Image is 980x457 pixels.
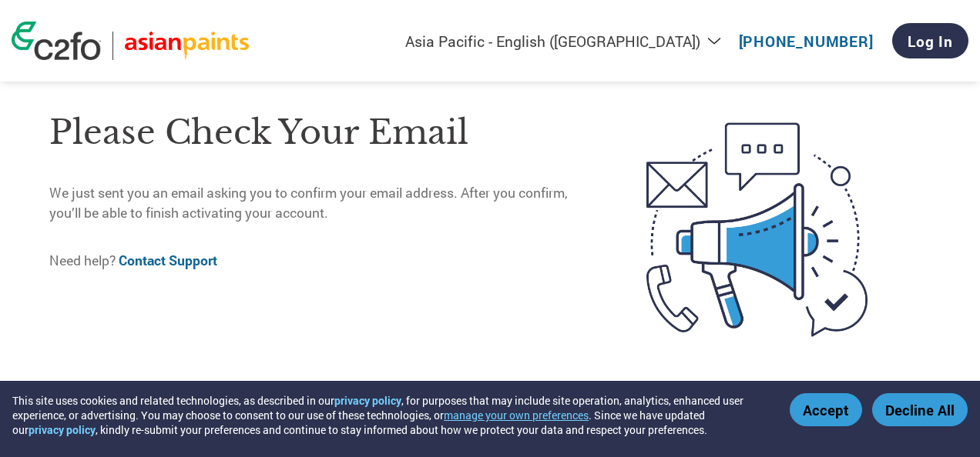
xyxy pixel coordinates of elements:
[49,183,584,224] p: We just sent you an email asking you to confirm your email address. After you confirm, you’ll be ...
[790,393,862,426] button: Accept
[12,22,101,60] img: c2fo logo
[583,95,931,364] img: open-email
[119,252,217,269] a: Contact Support
[125,32,249,60] img: Asian Paints
[29,422,96,437] a: privacy policy
[49,251,584,271] p: Need help?
[872,393,968,426] button: Decline All
[739,32,874,51] a: [PHONE_NUMBER]
[49,108,584,158] h1: Please check your email
[444,408,589,422] button: manage your own preferences
[12,393,767,437] div: This site uses cookies and related technologies, as described in our , for purposes that may incl...
[892,23,968,58] a: Log In
[334,393,401,408] a: privacy policy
